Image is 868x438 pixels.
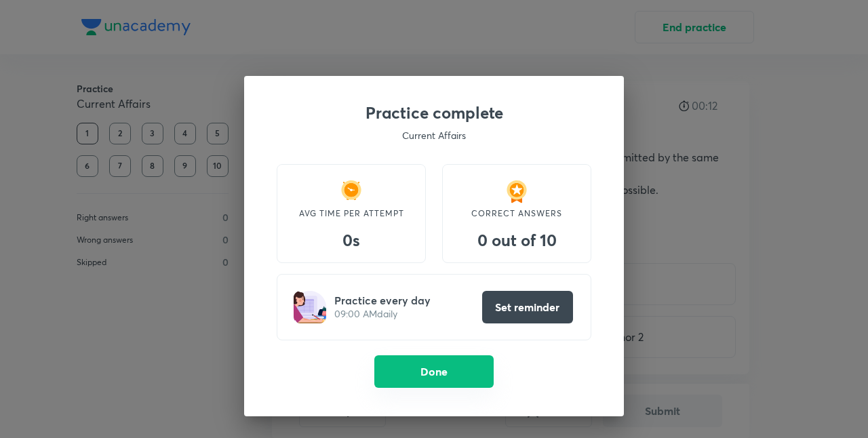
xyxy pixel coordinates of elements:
[338,178,365,205] img: time taken
[277,103,591,123] h3: Practice complete
[291,207,412,220] p: AVG TIME PER ATTEMPT
[277,128,591,142] p: Current Affairs
[334,307,431,321] p: 09:00 AM daily
[503,178,530,205] img: medal
[334,294,431,307] h5: Practice every day
[291,231,412,250] h3: 0s
[294,291,326,323] img: girl-writing
[374,355,494,388] button: Done
[456,231,577,250] h3: 0 out of 10
[482,291,573,323] button: Set reminder
[456,207,577,220] p: CORRECT ANSWERS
